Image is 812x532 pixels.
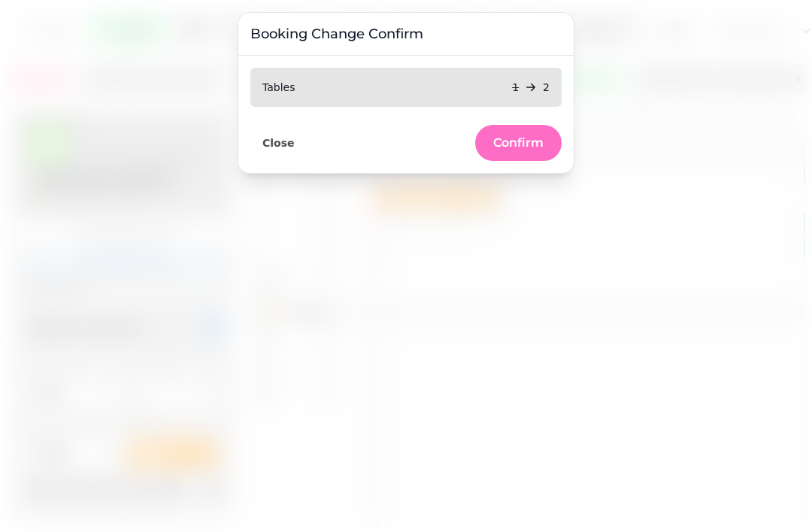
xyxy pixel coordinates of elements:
span: Close [262,138,295,148]
button: Close [250,133,307,153]
p: 1 [512,80,519,95]
p: Tables [262,80,295,95]
h3: Booking Change Confirm [250,25,562,43]
button: Confirm [475,125,562,161]
p: 2 [543,80,550,95]
span: Confirm [493,137,544,149]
